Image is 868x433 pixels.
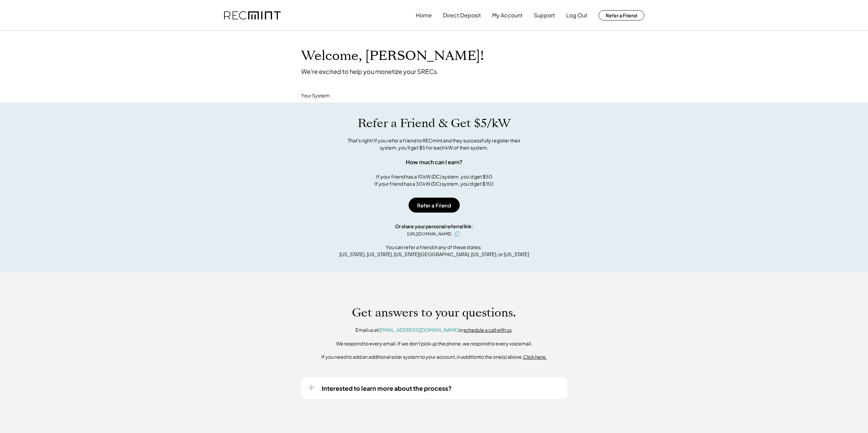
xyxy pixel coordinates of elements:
[301,48,484,64] h1: Welcome, [PERSON_NAME]!
[443,9,481,22] button: Direct Deposit
[406,158,462,166] div: How much can I earn?
[355,327,513,334] div: Email us at or .
[395,223,473,230] div: Or share your personal referral link:
[358,116,511,130] h1: Refer a Friend & Get $5/kW
[407,231,451,237] div: [URL][DOMAIN_NAME]
[566,9,587,22] button: Log Out
[374,173,494,187] div: If your friend has a 10 kW (DC) system, you'd get $50 If your friend has a 30 kW (DC) system, you...
[340,137,528,151] div: That's right! If you refer a friend to RECmint and they successfully register their system, you'l...
[599,10,644,20] button: Refer a Friend
[534,9,555,22] button: Support
[336,340,532,347] div: We respond to every email. If we don't pick up the phone, we respond to every voicemail.
[224,11,281,20] img: recmint-logotype%403x.png
[409,198,460,213] button: Refer a Friend
[416,9,432,22] button: Home
[339,244,529,258] div: You can refer a friend in any of these states: [US_STATE], [US_STATE], [US_STATE][GEOGRAPHIC_DATA...
[456,354,479,360] em: in addition
[379,327,459,333] a: [EMAIL_ADDRESS][DOMAIN_NAME]
[301,67,439,75] div: We're excited to help you monetize your SRECs.
[464,327,512,333] a: schedule a call with us
[301,92,331,99] div: Your System:
[492,9,523,22] button: My Account
[453,230,461,238] button: click to copy
[322,384,452,392] div: Interested to learn more about the process?
[352,306,516,320] h1: Get answers to your questions.
[523,354,547,360] u: Click here.
[321,354,547,360] div: If you need to add an additional solar system to your account, to the one(s) above,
